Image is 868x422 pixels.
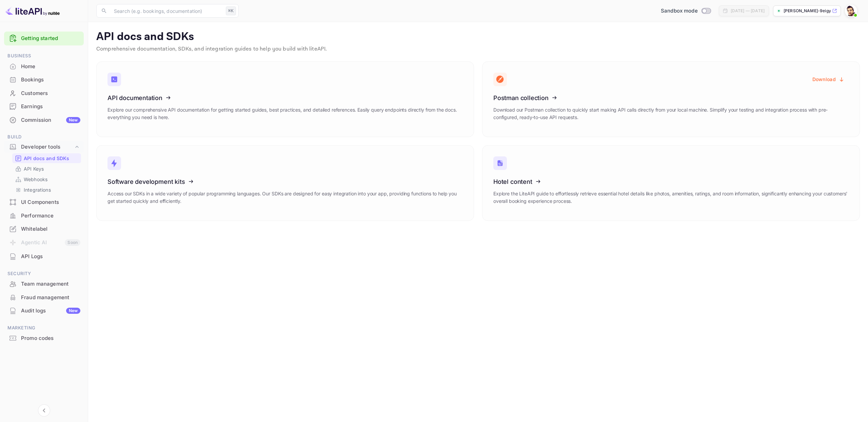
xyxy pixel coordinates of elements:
[21,76,80,84] div: Bookings
[4,324,84,332] span: Marketing
[15,176,78,183] a: Webhooks
[493,106,849,121] p: Download our Postman collection to quickly start making API calls directly from your local machin...
[4,277,84,290] a: Team management
[493,94,849,101] h3: Postman collection
[493,178,849,185] h3: Hotel content
[4,114,84,126] a: CommissionNew
[21,90,80,97] div: Customers
[4,114,84,127] div: CommissionNew
[4,87,84,100] div: Customers
[4,209,84,223] div: Performance
[4,196,84,208] a: UI Components
[21,280,80,288] div: Team management
[4,60,84,73] a: Home
[21,253,80,261] div: API Logs
[4,133,84,141] span: Build
[66,308,80,314] div: New
[107,178,463,185] h3: Software development kits
[21,63,80,71] div: Home
[21,103,80,111] div: Earnings
[808,73,849,86] button: Download
[21,307,80,315] div: Audit logs
[4,141,84,153] div: Developer tools
[15,155,78,162] a: API docs and SDKs
[784,8,831,14] p: [PERSON_NAME]-9eigy....
[4,32,84,45] div: Getting started
[21,143,74,151] div: Developer tools
[846,5,856,16] img: Sean Bernardino
[38,404,50,417] button: Collapse navigation
[731,8,765,14] div: [DATE] — [DATE]
[4,60,84,73] div: Home
[4,87,84,99] a: Customers
[21,35,80,42] a: Getting started
[66,117,80,123] div: New
[12,174,81,184] div: Webhooks
[4,270,84,277] span: Security
[96,145,474,221] a: Software development kitsAccess our SDKs in a wide variety of popular programming languages. Our ...
[4,223,84,235] a: Whitelabel
[4,209,84,222] a: Performance
[4,332,84,344] a: Promo codes
[21,334,80,342] div: Promo codes
[661,7,698,15] span: Sandbox mode
[12,185,81,195] div: Integrations
[21,294,80,302] div: Fraud management
[482,145,860,221] a: Hotel contentExplore the LiteAPI guide to effortlessly retrieve essential hotel details like phot...
[21,116,80,124] div: Commission
[4,250,84,263] a: API Logs
[4,291,84,304] a: Fraud management
[4,291,84,304] div: Fraud management
[493,190,849,205] p: Explore the LiteAPI guide to effortlessly retrieve essential hotel details like photos, amenities...
[4,100,84,113] a: Earnings
[15,165,78,172] a: API Keys
[21,198,80,206] div: UI Components
[5,5,60,16] img: LiteAPI logo
[96,30,860,44] p: API docs and SDKs
[4,73,84,86] a: Bookings
[24,165,44,172] p: API Keys
[107,190,463,205] p: Access our SDKs in a wide variety of popular programming languages. Our SDKs are designed for eas...
[21,212,80,220] div: Performance
[658,7,713,15] div: Switch to Production mode
[4,52,84,60] span: Business
[96,61,474,137] a: API documentationExplore our comprehensive API documentation for getting started guides, best pra...
[24,155,70,162] p: API docs and SDKs
[12,153,81,163] div: API docs and SDKs
[96,45,860,53] p: Comprehensive documentation, SDKs, and integration guides to help you build with liteAPI.
[107,94,463,101] h3: API documentation
[21,225,80,233] div: Whitelabel
[24,186,51,193] p: Integrations
[110,4,223,18] input: Search (e.g. bookings, documentation)
[107,106,463,121] p: Explore our comprehensive API documentation for getting started guides, best practices, and detai...
[24,176,47,183] p: Webhooks
[4,304,84,317] a: Audit logsNew
[12,164,81,174] div: API Keys
[4,100,84,113] div: Earnings
[226,6,236,15] div: ⌘K
[15,186,78,193] a: Integrations
[4,73,84,87] div: Bookings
